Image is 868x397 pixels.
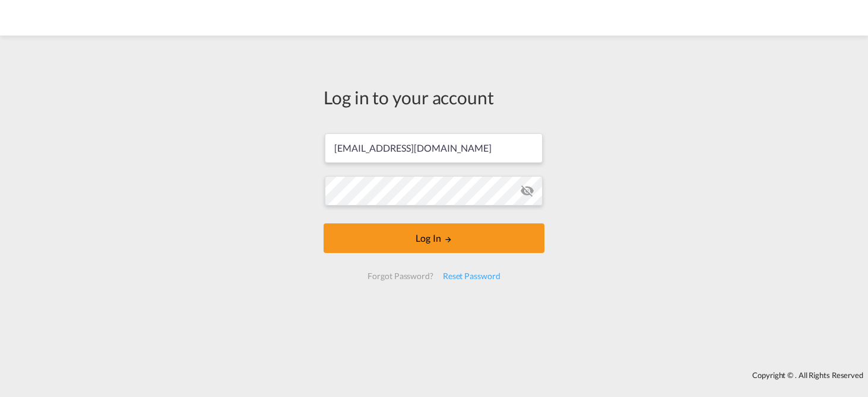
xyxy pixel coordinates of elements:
button: LOGIN [324,223,544,253]
div: Reset Password [438,265,505,287]
input: Enter email/phone number [325,133,543,163]
div: Log in to your account [324,85,544,110]
md-icon: icon-eye-off [520,184,534,198]
div: Forgot Password? [363,265,438,287]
